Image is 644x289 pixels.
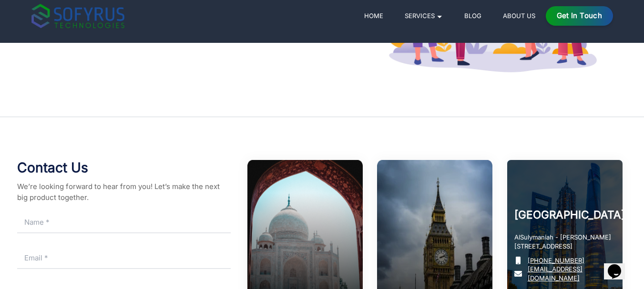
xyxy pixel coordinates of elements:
a: [PHONE_NUMBER] [528,256,584,265]
h2: Contact Us [17,160,231,176]
a: Blog [460,10,485,21]
input: Email * [17,248,231,269]
p: AlSulymaniah - [PERSON_NAME][STREET_ADDRESS] [514,233,615,251]
a: Get in Touch [546,6,613,26]
a: Services 🞃 [401,10,446,21]
iframe: chat widget [604,251,634,279]
input: Name * [17,212,231,233]
p: We’re looking forward to hear from you! Let’s make the next big product together. [17,181,231,203]
img: sofyrus [31,4,124,28]
a: [EMAIL_ADDRESS][DOMAIN_NAME] [528,265,615,283]
a: Home [360,10,387,21]
a: About Us [499,10,539,21]
h2: [GEOGRAPHIC_DATA] [514,208,615,222]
